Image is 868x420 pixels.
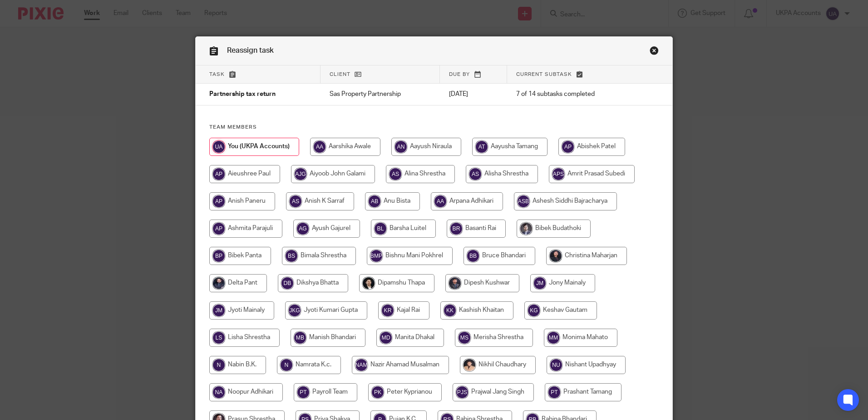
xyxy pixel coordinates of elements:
[330,72,350,77] span: Client
[650,46,659,58] a: Close this dialog window
[209,72,225,77] span: Task
[330,90,431,99] p: Sas Property Partnership
[209,124,659,131] h4: Team members
[507,84,636,105] td: 7 of 14 subtasks completed
[516,72,572,77] span: Current subtask
[227,47,274,54] span: Reassign task
[209,91,276,98] span: Partnership tax return
[449,72,470,77] span: Due by
[449,90,498,99] p: [DATE]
